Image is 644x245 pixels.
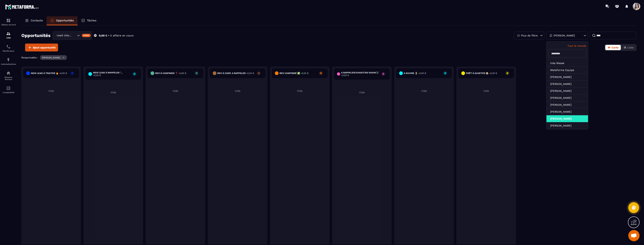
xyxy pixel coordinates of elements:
span: 0,00 € [419,72,426,75]
p: Vide [210,89,265,92]
li: [PERSON_NAME] [546,81,588,87]
li: [PERSON_NAME] [546,108,588,115]
p: 0 [70,72,74,74]
p: Vide [396,89,452,92]
p: 0 [257,72,261,74]
p: Vide [272,89,328,92]
p: Réseaux Sociaux [1,76,16,80]
button: Ajout opportunité [25,44,58,51]
h2: Opportunités [21,32,51,39]
p: Vide [334,91,390,94]
span: 0,00 € [180,72,186,75]
p: Vide [23,89,79,92]
p: Contacts [31,19,43,22]
a: formationformationTableau de bord [1,15,16,29]
a: schedulerschedulerPlanificateur [1,42,16,55]
span: 0,00 € [247,72,254,75]
span: 0,00 € [490,72,497,75]
img: logo [5,3,39,10]
a: social-networksocial-networkRéseaux Sociaux [1,68,16,83]
p: Opportunités [56,19,74,22]
img: accountant [6,86,11,90]
a: accountantaccountantComptabilité [1,83,16,96]
p: [PERSON_NAME] [42,56,60,59]
div: Créer [82,34,91,37]
span: Lead closing [56,33,72,38]
span: 0,00 € [94,74,101,77]
p: Tâches [87,19,96,22]
h6: RDV à conf. A RAPPELER - [217,72,254,75]
span: 0,00 € [302,72,309,75]
img: formation [6,31,11,36]
h6: New lead à RAPPELER 📞 - [93,71,131,77]
p: 0 [382,72,385,75]
a: Opportunités [47,16,78,25]
p: Vide [458,89,514,92]
span: 0,00 € [342,74,349,77]
button: Carte [605,45,621,50]
span: Ajout opportunité [33,46,56,49]
p: 0 affaire en cours [110,34,133,37]
p: Planificateur [1,50,16,52]
button: Liste [621,45,636,50]
p: Vide [85,91,141,94]
span: Carte [611,46,619,49]
p: Tableau de bord [1,24,16,26]
p: Vide [148,89,203,92]
h6: Prêt à acheter 🎰 - [466,72,497,75]
img: social-network [6,71,11,75]
p: CRM [1,37,16,39]
p: 0 [195,72,198,74]
p: Tout le monde [548,44,586,47]
input: Search for option [72,33,76,38]
p: 0 [443,72,447,74]
p: 0 [133,72,136,75]
a: Contacts [21,16,47,25]
li: [PERSON_NAME] [546,101,588,108]
span: 0,00 € [60,72,67,75]
li: [PERSON_NAME] [546,94,588,101]
p: Responsable : [21,56,38,59]
li: Inès Masse [546,60,588,67]
li: [PERSON_NAME] [546,74,588,81]
img: formation [6,18,11,23]
img: automations [6,58,11,62]
p: • [108,34,109,37]
h6: New lead à traiter 🔥 - [31,72,67,75]
img: scheduler [6,44,11,49]
h6: A RAPPELER/GHOST/NO SHOW✖️ - [341,71,380,77]
h6: A SUIVRE ⏳ - [404,72,426,75]
p: 0,00 € [99,34,107,37]
a: formationformationCRM [1,29,16,42]
li: [PERSON_NAME] [546,87,588,94]
li: [PERSON_NAME] [546,115,588,122]
h6: RDV à confimer ❓ - [155,72,186,75]
div: Ouvrir le chat [628,230,640,241]
p: Automatisations [1,63,16,65]
p: 0 [319,72,323,74]
div: Search for option [52,31,92,40]
p: 0 [505,72,509,74]
p: Comptabilité [1,91,16,93]
span: Liste [627,46,634,49]
p: Plus de filtre [521,34,538,37]
p: [PERSON_NAME] [554,34,575,37]
a: Tâches [78,16,100,25]
a: automationsautomationsAutomatisations [1,55,16,68]
li: [PERSON_NAME] [546,122,588,129]
h6: Rdv confirmé ✅ - [280,72,309,75]
li: Metaforma Equipe [546,67,588,74]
